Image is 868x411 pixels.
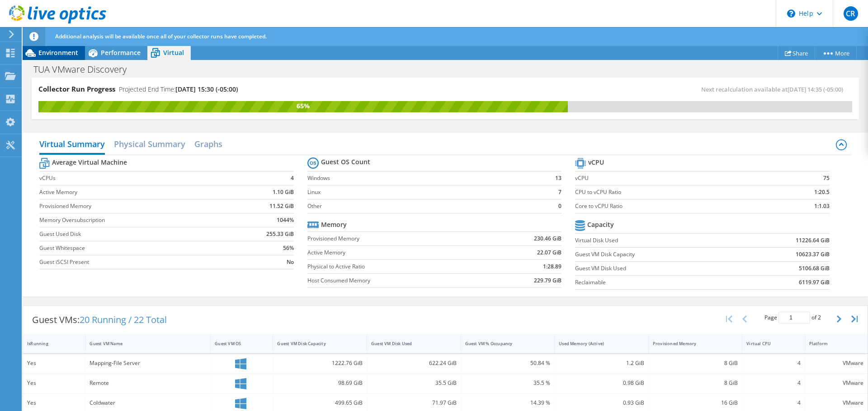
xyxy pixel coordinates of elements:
div: 4 [746,358,800,368]
span: 20 Running / 22 Total [80,314,167,326]
label: Reclaimable [575,278,741,287]
span: [DATE] 15:30 (-05:00) [175,85,238,93]
h2: Physical Summary [114,135,185,153]
label: Active Memory [39,188,233,197]
b: 0 [558,202,561,211]
b: Guest OS Count [321,157,370,166]
label: Guest VM Disk Capacity [575,250,741,259]
label: Core to vCPU Ratio [575,202,771,211]
b: Average Virtual Machine [52,158,127,167]
b: 229.79 GiB [534,276,561,285]
div: VMware [809,398,863,408]
div: 14.39 % [465,398,551,408]
b: 1:1.03 [814,202,830,211]
label: Linux [307,188,538,197]
b: 1:20.5 [814,188,830,197]
div: 8 GiB [653,358,738,368]
b: 230.46 GiB [534,234,561,243]
div: 71.97 GiB [371,398,457,408]
div: Used Memory (Active) [559,341,633,346]
div: Provisioned Memory [653,341,727,346]
label: Active Memory [307,248,488,257]
b: 4 [291,174,294,183]
b: 11.52 GiB [269,202,294,211]
b: 7 [558,188,561,197]
label: Guest Whitespace [39,244,233,253]
span: Performance [101,48,141,57]
b: Capacity [587,220,614,229]
label: vCPU [575,174,771,183]
h2: Virtual Summary [39,135,105,155]
div: IsRunning [27,341,70,346]
div: Yes [27,398,81,408]
div: 35.5 % [465,378,551,388]
label: Windows [307,174,538,183]
b: 1.10 GiB [273,188,294,197]
div: 50.84 % [465,358,551,368]
label: Guest Used Disk [39,230,233,239]
div: Guest VM % Occupancy [465,341,540,346]
h2: Graphs [194,135,222,153]
b: 1044% [277,216,294,225]
label: Provisioned Memory [307,234,488,243]
div: Guest VM Name [90,341,195,346]
label: Guest iSCSI Present [39,258,233,267]
label: Memory Oversubscription [39,216,233,225]
span: Page of [764,312,821,323]
div: Coldwater [90,398,206,408]
span: [DATE] 14:35 (-05:00) [788,85,843,93]
div: Guest VMs: [23,306,176,334]
div: 499.65 GiB [277,398,363,408]
div: 0.98 GiB [559,378,644,388]
a: More [815,46,857,60]
b: vCPU [588,158,604,167]
div: 98.69 GiB [277,378,363,388]
a: Share [778,46,815,60]
div: 65% [38,101,568,111]
b: Memory [321,220,347,229]
b: 10623.37 GiB [796,250,830,259]
h1: TUA VMware Discovery [29,65,141,74]
span: CR [844,6,858,21]
div: Virtual CPU [746,341,789,346]
b: 5106.68 GiB [799,264,830,273]
div: Guest VM Disk Used [371,341,446,346]
b: 6119.97 GiB [799,278,830,287]
div: 35.5 GiB [371,378,457,388]
div: 4 [746,378,800,388]
div: 1222.76 GiB [277,358,363,368]
div: Guest VM OS [215,341,258,346]
div: VMware [809,358,863,368]
b: 255.33 GiB [266,230,294,239]
div: Guest VM Disk Capacity [277,341,352,346]
div: 622.24 GiB [371,358,457,368]
div: 0.93 GiB [559,398,644,408]
label: Virtual Disk Used [575,236,741,245]
span: Environment [38,48,78,57]
b: No [287,258,294,267]
input: jump to page [778,312,810,323]
b: 56% [283,244,294,253]
div: Remote [90,378,206,388]
div: 1.2 GiB [559,358,644,368]
b: 11226.64 GiB [796,236,830,245]
b: 75 [823,174,830,183]
svg: \n [787,9,795,18]
label: CPU to vCPU Ratio [575,188,771,197]
span: Virtual [163,48,184,57]
label: Guest VM Disk Used [575,264,741,273]
div: VMware [809,378,863,388]
div: Yes [27,378,81,388]
div: 4 [746,398,800,408]
div: 8 GiB [653,378,738,388]
span: Next recalculation available at [701,85,848,93]
label: Provisioned Memory [39,202,233,211]
b: 13 [555,174,561,183]
div: Platform [809,341,853,346]
span: Additional analysis will be available once all of your collector runs have completed. [55,32,267,40]
b: 22.07 GiB [537,248,561,257]
label: Host Consumed Memory [307,276,488,285]
div: 16 GiB [653,398,738,408]
h4: Projected End Time: [119,84,238,94]
div: Mapping-File Server [90,358,206,368]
